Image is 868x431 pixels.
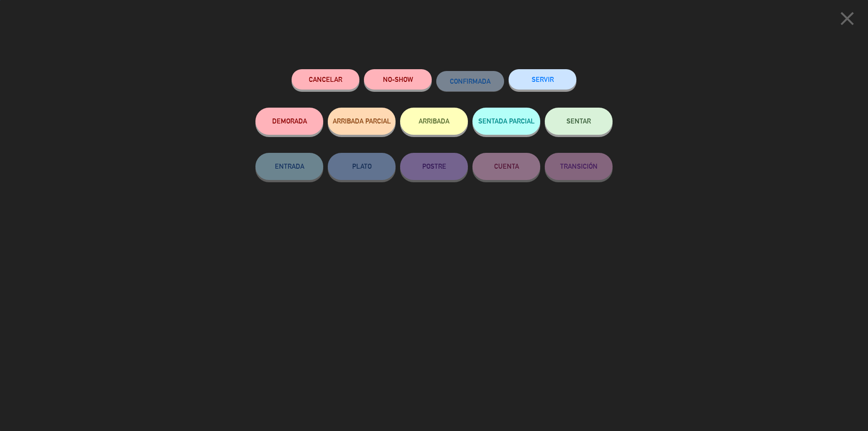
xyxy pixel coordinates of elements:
button: close [833,7,861,33]
button: ARRIBADA [400,108,468,135]
span: CONFIRMADA [450,77,491,85]
button: DEMORADA [255,108,323,135]
button: CUENTA [472,153,540,180]
button: TRANSICIÓN [545,153,613,180]
button: NO-SHOW [364,69,432,90]
button: SENTAR [545,108,613,135]
i: close [836,7,859,30]
button: SENTADA PARCIAL [472,108,540,135]
span: ARRIBADA PARCIAL [333,117,391,125]
button: CONFIRMADA [436,71,504,91]
button: ENTRADA [255,153,323,180]
button: ARRIBADA PARCIAL [328,108,396,135]
button: Cancelar [292,69,359,90]
button: SERVIR [509,69,576,90]
button: PLATO [328,153,396,180]
button: POSTRE [400,153,468,180]
span: SENTAR [566,117,591,125]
